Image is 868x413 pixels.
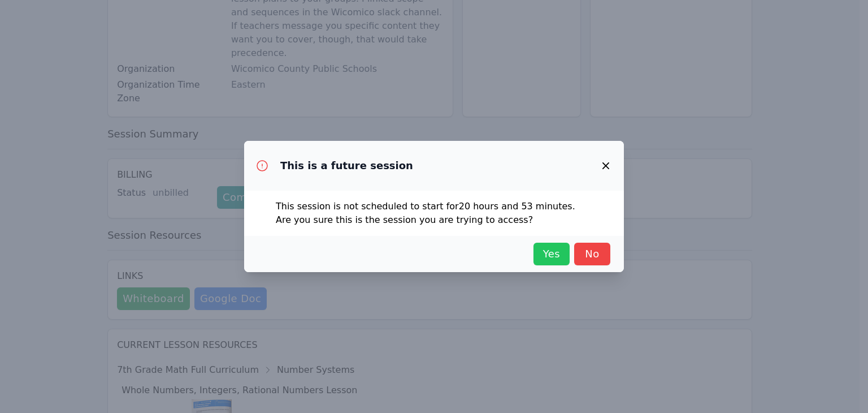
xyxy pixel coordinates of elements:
span: Yes [539,246,564,262]
h3: This is a future session [280,159,413,173]
span: No [580,246,605,262]
button: Yes [533,243,570,265]
button: No [574,243,610,265]
p: This session is not scheduled to start for 20 hours and 53 minutes . Are you sure this is the ses... [276,200,592,227]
